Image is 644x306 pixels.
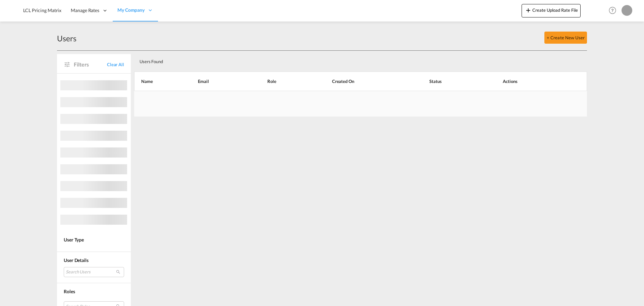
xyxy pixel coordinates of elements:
[57,33,76,44] div: Users
[107,61,124,68] span: Clear All
[23,7,61,13] span: LCL Pricing Matrix
[524,6,532,14] md-icon: icon-plus 400-fg
[522,4,581,17] button: icon-plus 400-fgCreate Upload Rate File
[486,72,587,91] th: Actions
[181,72,251,91] th: Email
[251,72,315,91] th: Role
[64,237,84,243] span: User Type
[413,72,486,91] th: Status
[607,5,618,16] span: Help
[134,72,181,91] th: Name
[74,61,107,68] span: Filters
[315,72,413,91] th: Created On
[137,53,540,67] div: Users Found
[64,289,75,294] span: Roles
[117,7,145,13] span: My Company
[71,7,99,14] span: Manage Rates
[64,257,89,263] span: User Details
[607,5,622,17] div: Help
[544,32,587,44] button: + Create New User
